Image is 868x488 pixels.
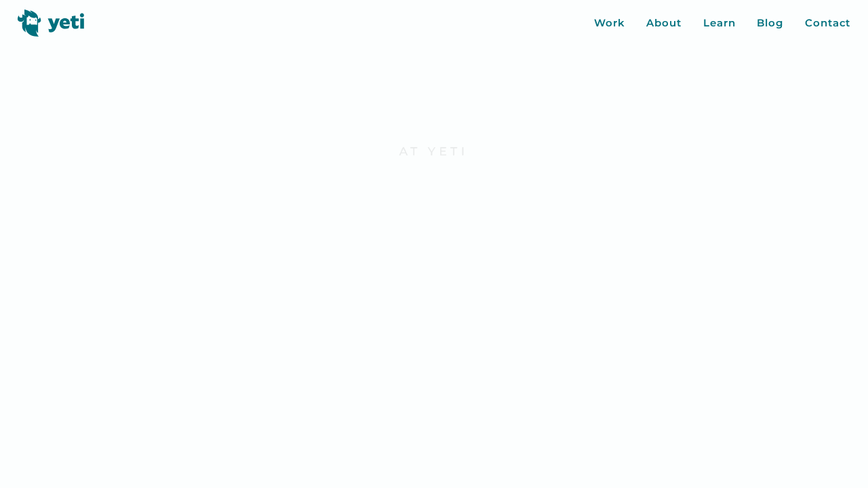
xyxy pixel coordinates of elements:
img: Yeti logo [18,9,85,37]
a: Learn [703,16,736,31]
a: Contact [805,16,850,31]
a: About [646,16,682,31]
a: Work [594,16,625,31]
a: Blog [757,16,783,31]
p: At Yeti [240,144,627,159]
